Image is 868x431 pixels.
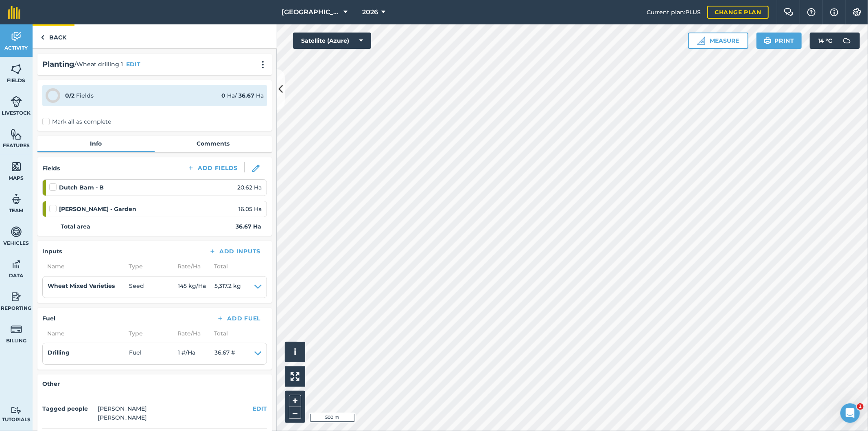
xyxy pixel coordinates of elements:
img: svg+xml;base64,PHN2ZyB4bWxucz0iaHR0cDovL3d3dy53My5vcmcvMjAwMC9zdmciIHdpZHRoPSIyMCIgaGVpZ2h0PSIyNC... [258,61,268,69]
img: svg+xml;base64,PD94bWwgdmVyc2lvbj0iMS4wIiBlbmNvZGluZz0idXRmLTgiPz4KPCEtLSBHZW5lcmF0b3I6IEFkb2JlIE... [11,258,22,270]
span: Current plan : PLUS [647,8,701,17]
img: Two speech bubbles overlapping with the left bubble in the forefront [784,8,794,16]
span: 2026 [362,7,378,17]
img: svg+xml;base64,PHN2ZyB4bWxucz0iaHR0cDovL3d3dy53My5vcmcvMjAwMC9zdmciIHdpZHRoPSI1NiIgaGVpZ2h0PSI2MC... [11,63,22,75]
strong: 0 / 2 [65,92,74,99]
img: svg+xml;base64,PHN2ZyB4bWxucz0iaHR0cDovL3d3dy53My5vcmcvMjAwMC9zdmciIHdpZHRoPSIxOSIgaGVpZ2h0PSIyNC... [764,36,772,46]
button: – [289,407,301,419]
span: Name [42,329,124,338]
h4: Inputs [42,247,62,256]
strong: Dutch Barn - B [59,183,104,192]
button: Add Inputs [202,246,267,257]
h4: Wheat Mixed Varieties [48,281,129,290]
img: fieldmargin Logo [8,6,20,19]
button: Measure [688,33,748,49]
button: EDIT [253,404,267,413]
h4: Drilling [48,348,129,357]
button: + [289,395,301,407]
li: [PERSON_NAME] [98,404,147,413]
a: Change plan [707,6,769,19]
a: Comments [155,136,272,151]
iframe: Intercom live chat [840,403,860,423]
img: svg+xml;base64,PHN2ZyB4bWxucz0iaHR0cDovL3d3dy53My5vcmcvMjAwMC9zdmciIHdpZHRoPSI5IiBoZWlnaHQ9IjI0Ii... [41,33,44,42]
img: svg+xml;base64,PD94bWwgdmVyc2lvbj0iMS4wIiBlbmNvZGluZz0idXRmLTgiPz4KPCEtLSBHZW5lcmF0b3I6IEFkb2JlIE... [11,407,22,414]
img: svg+xml;base64,PHN2ZyB4bWxucz0iaHR0cDovL3d3dy53My5vcmcvMjAwMC9zdmciIHdpZHRoPSIxNyIgaGVpZ2h0PSIxNy... [830,7,838,17]
button: Add Fields [181,162,244,174]
h4: Tagged people [42,404,94,413]
div: Fields [65,91,94,100]
img: A question mark icon [807,8,816,16]
span: 20.62 Ha [237,183,262,192]
h2: Planting [42,59,74,70]
button: Add Fuel [210,313,267,324]
img: svg+xml;base64,PD94bWwgdmVyc2lvbj0iMS4wIiBlbmNvZGluZz0idXRmLTgiPz4KPCEtLSBHZW5lcmF0b3I6IEFkb2JlIE... [11,323,22,335]
label: Mark all as complete [42,118,111,126]
button: Print [756,33,802,49]
summary: Wheat Mixed VarietiesSeed145 kg/Ha5,317.2 kg [48,281,262,293]
span: 16.05 Ha [238,205,262,213]
span: Total [209,262,228,271]
span: 14 ° C [818,33,832,49]
strong: 36.67 [238,92,254,99]
span: Type [124,329,173,338]
img: svg+xml;base64,PD94bWwgdmVyc2lvbj0iMS4wIiBlbmNvZGluZz0idXRmLTgiPz4KPCEtLSBHZW5lcmF0b3I6IEFkb2JlIE... [839,33,855,49]
span: Total [209,329,228,338]
span: Name [42,262,124,271]
img: svg+xml;base64,PD94bWwgdmVyc2lvbj0iMS4wIiBlbmNvZGluZz0idXRmLTgiPz4KPCEtLSBHZW5lcmF0b3I6IEFkb2JlIE... [11,30,22,43]
strong: 36.67 Ha [236,222,261,231]
summary: DrillingFuel1 #/Ha36.67 # [48,348,262,359]
img: svg+xml;base64,PD94bWwgdmVyc2lvbj0iMS4wIiBlbmNvZGluZz0idXRmLTgiPz4KPCEtLSBHZW5lcmF0b3I6IEFkb2JlIE... [11,96,22,108]
span: i [294,347,296,357]
span: Rate/ Ha [173,329,209,338]
button: 14 °C [810,33,860,49]
li: [PERSON_NAME] [98,413,147,422]
span: / Wheat drilling 1 [74,60,123,69]
img: A cog icon [852,8,862,16]
img: Four arrows, one pointing top left, one top right, one bottom right and the last bottom left [291,372,300,381]
button: EDIT [126,60,140,69]
span: 5,317.2 kg [214,281,241,293]
span: Fuel [129,348,178,359]
span: 36.67 # [214,348,235,359]
span: Type [124,262,173,271]
h4: Fuel [42,314,55,323]
img: svg+xml;base64,PHN2ZyB4bWxucz0iaHR0cDovL3d3dy53My5vcmcvMjAwMC9zdmciIHdpZHRoPSI1NiIgaGVpZ2h0PSI2MC... [11,128,22,140]
img: svg+xml;base64,PHN2ZyB4bWxucz0iaHR0cDovL3d3dy53My5vcmcvMjAwMC9zdmciIHdpZHRoPSI1NiIgaGVpZ2h0PSI2MC... [11,161,22,173]
strong: 0 [221,92,225,99]
button: i [285,342,305,362]
strong: Total area [61,222,90,231]
div: Ha / Ha [221,91,264,100]
h4: Fields [42,164,60,173]
img: Ruler icon [697,37,705,45]
span: Seed [129,281,178,293]
span: Rate/ Ha [173,262,209,271]
img: svg+xml;base64,PHN2ZyB3aWR0aD0iMTgiIGhlaWdodD0iMTgiIHZpZXdCb3g9IjAgMCAxOCAxOCIgZmlsbD0ibm9uZSIgeG... [252,165,260,172]
strong: [PERSON_NAME] - Garden [59,205,136,213]
span: 1 [857,403,864,410]
a: Info [37,136,155,151]
span: 1 # / Ha [178,348,214,359]
img: svg+xml;base64,PD94bWwgdmVyc2lvbj0iMS4wIiBlbmNvZGluZz0idXRmLTgiPz4KPCEtLSBHZW5lcmF0b3I6IEFkb2JlIE... [11,291,22,303]
img: svg+xml;base64,PD94bWwgdmVyc2lvbj0iMS4wIiBlbmNvZGluZz0idXRmLTgiPz4KPCEtLSBHZW5lcmF0b3I6IEFkb2JlIE... [11,226,22,238]
h4: Other [42,379,267,388]
button: Satellite (Azure) [293,33,371,49]
span: 145 kg / Ha [178,281,214,293]
a: Back [33,24,74,48]
span: [GEOGRAPHIC_DATA] [282,7,341,17]
img: svg+xml;base64,PD94bWwgdmVyc2lvbj0iMS4wIiBlbmNvZGluZz0idXRmLTgiPz4KPCEtLSBHZW5lcmF0b3I6IEFkb2JlIE... [11,193,22,205]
